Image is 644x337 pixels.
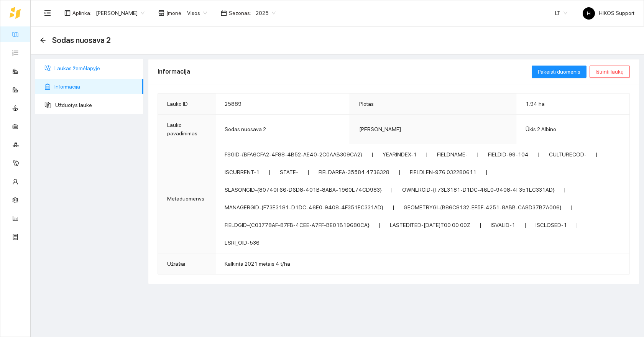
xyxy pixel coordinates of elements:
[40,5,55,21] button: menu-unfold
[383,150,417,159] div: YEARINDEX - 1
[587,7,591,20] span: H
[477,150,479,159] span: |
[225,126,266,132] span: Sodas nuosava 2
[44,10,51,16] span: menu-unfold
[359,126,401,132] span: [PERSON_NAME]
[166,9,182,17] span: Įmonė :
[576,221,578,229] span: |
[167,261,185,267] span: Užrašai
[486,168,488,176] span: |
[221,10,227,16] span: calendar
[40,37,46,44] div: Atgal
[269,168,271,176] span: |
[225,203,383,212] div: MANAGERGID - {F73E3181-D1DC-46E0-9408-4F351EC331AD}
[391,186,393,194] span: |
[404,203,562,212] div: GEOMETRYGI - {B86C8132-EF5F-4251-8ABB-CA8D37B7A006}
[555,7,567,19] span: LT
[371,150,373,159] span: |
[167,101,188,107] span: Lauko ID
[480,221,481,229] span: |
[532,66,586,78] button: Pakeisti duomenis
[410,168,476,176] div: FIELDLEN - 976.032280611
[40,37,46,43] span: arrow-left
[225,168,260,176] div: ISCURRENT - 1
[583,10,634,16] span: HIKOS Support
[538,150,540,159] span: |
[167,196,204,202] span: Metaduomenys
[379,221,381,229] span: |
[55,97,137,113] span: Užduotys lauke
[52,34,111,46] span: Sodas nuosava 2
[96,7,145,19] span: Paulius
[524,221,526,229] span: |
[307,168,309,176] span: |
[319,168,389,176] div: FIELDAREA - 35584.4736328
[596,150,598,159] span: |
[64,10,71,16] span: layout
[549,150,586,159] div: CULTURECOD -
[393,203,394,212] span: |
[256,7,276,19] span: 2025
[526,126,556,132] span: Ūkis 2 Albino
[54,61,137,76] span: Laukas žemėlapyje
[158,10,164,16] span: shop
[225,150,362,159] div: FSGID - {BFA6CFA2-4F88-4B52-AE40-2C0AAB309CA2}
[571,203,573,212] span: |
[564,186,566,194] span: |
[187,7,207,19] span: Visos
[437,150,468,159] div: FIELDNAME -
[526,101,545,107] span: 1.94 ha
[399,168,401,176] span: |
[491,221,515,229] div: ISVALID - 1
[72,9,91,17] span: Aplinka :
[54,79,137,94] span: Informacija
[225,261,290,267] span: Kalkinta 2021 metais 4 t/ha
[229,9,251,17] span: Sezonas :
[225,101,242,107] span: 25889
[280,168,298,176] div: STATE -
[538,67,580,76] span: Pakeisti duomenis
[390,221,470,229] div: LASTEDITED - [DATE]T00:00:00Z
[225,186,382,194] div: SEASONGID - {80740F66-D6D8-401B-8ABA-1960E74CD983}
[426,150,428,159] span: |
[359,101,374,107] span: Plotas
[225,221,370,229] div: FIELDGID - {C03778AF-87FB-4CEE-A7FF-BE01B19680CA}
[590,66,630,78] button: Ištrinti lauką
[158,61,532,82] div: Informacija
[167,122,197,136] span: Lauko pavadinimas
[536,221,567,229] div: ISCLOSED - 1
[402,186,555,194] div: OWNERGID - {F73E3181-D1DC-46E0-9408-4F351EC331AD}
[225,238,260,247] div: ESRI_OID - 536
[596,67,624,76] span: Ištrinti lauką
[488,150,529,159] div: FIELDID - 99-104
